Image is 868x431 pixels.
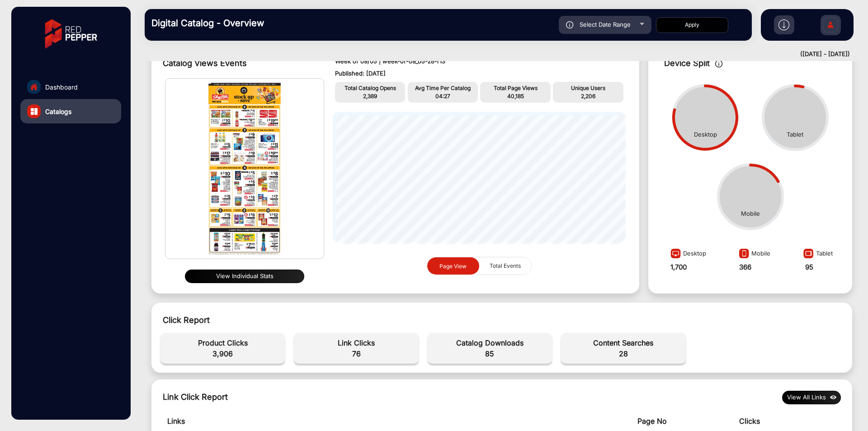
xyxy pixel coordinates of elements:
span: 2,206 [581,93,595,99]
p: Week of 09/05 | week-of-09_05-z8-r13 [335,57,623,66]
span: Content Searches [566,337,681,348]
div: event-details-1 [156,328,848,368]
div: Mobile [741,209,760,218]
span: Link Clicks [298,337,414,348]
mat-button-toggle-group: graph selection [427,257,532,275]
div: Desktop [694,130,717,139]
p: Published: [DATE] [335,69,623,78]
button: View All Links [782,391,841,404]
p: Total Page Views [482,84,548,92]
td: Links [163,411,637,431]
strong: 366 [739,263,751,271]
span: 85 [432,348,547,359]
span: Page View [439,262,467,269]
strong: 1,700 [670,263,687,271]
strong: 95 [805,263,813,271]
span: Total Events [484,257,526,275]
span: Catalog Downloads [432,337,547,348]
span: 2,389 [363,93,377,99]
div: Mobile [736,246,770,262]
span: Select Date Range [580,21,631,28]
td: Clicks [739,411,841,431]
div: Catalog Views Events [163,57,317,69]
span: Device Split [664,58,710,68]
span: 04:27 [435,93,450,99]
button: Page View [427,257,479,275]
img: vmg-logo [38,11,104,57]
p: Unique Users [555,84,621,92]
span: Product Clicks [165,337,280,348]
span: Catalogs [45,107,71,116]
img: img [165,79,324,259]
img: image [668,248,683,262]
div: Link Click Report [163,391,228,404]
div: Desktop [668,246,706,262]
p: Total Catalog Opens [337,84,403,92]
div: Tablet [787,130,803,139]
a: Dashboard [20,75,121,99]
img: h2download.svg [778,19,789,30]
span: Dashboard [45,82,78,92]
button: View Individual Stats [185,270,304,283]
span: 40,185 [507,93,524,99]
div: Tablet [801,246,833,262]
img: home [30,83,38,91]
img: icon [566,21,574,28]
p: Avg Time Per Catalog [410,84,476,92]
div: Click Report [163,314,841,326]
img: Sign%20Up.svg [821,10,840,42]
div: ([DATE] - [DATE]) [136,50,850,59]
img: image [801,248,816,262]
td: Page No [637,411,739,431]
button: Apply [656,17,728,33]
img: icon [715,60,723,67]
h3: Digital Catalog - Overview [151,18,278,28]
a: Catalogs [20,99,121,123]
span: 28 [566,348,681,359]
button: Total Events [479,257,531,275]
span: 76 [298,348,414,359]
img: catalog [31,108,38,115]
img: image [736,248,751,262]
span: 3,906 [165,348,280,359]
